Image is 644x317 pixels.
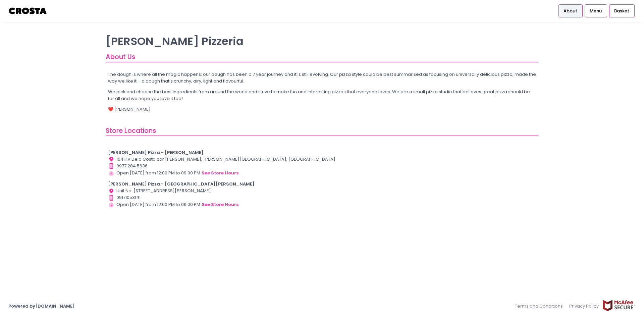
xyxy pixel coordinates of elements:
div: Open [DATE] from 12:00 PM to 09:00 PM [108,201,536,208]
button: see store hours [201,201,239,208]
img: logo [8,5,48,17]
p: The dough is where all the magic happens; our dough has been a 7 year journey and it is still evo... [108,71,536,84]
a: Powered by[DOMAIN_NAME] [8,303,75,309]
p: ❤️ [PERSON_NAME] [108,106,536,113]
b: [PERSON_NAME] Pizza - [PERSON_NAME] [108,149,204,156]
a: Menu [585,4,607,17]
span: Basket [614,8,629,14]
a: Terms and Conditions [515,300,566,313]
button: see store hours [201,169,239,177]
p: [PERSON_NAME] Pizzeria [106,35,538,48]
span: About [563,8,577,14]
div: Unit No. [STREET_ADDRESS][PERSON_NAME] [108,188,536,194]
div: 104 HV Dela Costa cor [PERSON_NAME], [PERSON_NAME][GEOGRAPHIC_DATA], [GEOGRAPHIC_DATA] [108,156,536,163]
div: 09171053141 [108,194,536,201]
img: mcafee-secure [602,300,636,311]
p: We pick and choose the best ingredients from around the world and strive to make fun and interest... [108,89,536,102]
div: Store Locations [106,126,538,136]
b: [PERSON_NAME] Pizza - [GEOGRAPHIC_DATA][PERSON_NAME] [108,181,255,187]
span: Menu [590,8,602,14]
a: About [558,4,583,17]
a: Privacy Policy [566,300,602,313]
div: About Us [106,52,538,62]
div: Open [DATE] from 12:00 PM to 09:00 PM [108,169,536,177]
div: 0977 284 5636 [108,163,536,169]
